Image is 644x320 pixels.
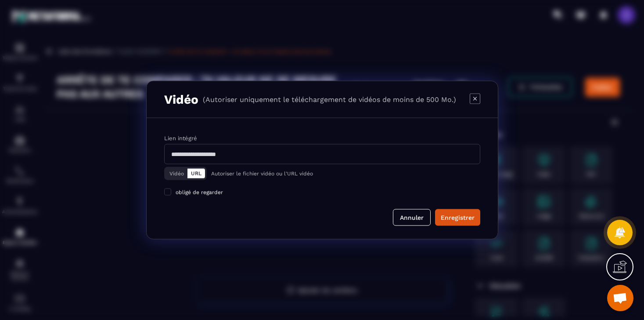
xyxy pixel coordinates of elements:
[393,209,431,226] button: Annuler
[176,189,223,196] span: obligé de regarder
[164,135,197,142] label: Lien intégré
[211,171,313,177] p: Autoriser le fichier vidéo ou l'URL vidéo
[607,285,633,311] a: Ouvrir le chat
[187,169,205,178] button: URL
[166,169,187,178] button: Vidéo
[435,209,480,226] button: Enregistrer
[203,95,456,104] p: (Autoriser uniquement le téléchargement de vidéos de moins de 500 Mo.)
[164,92,198,107] h3: Vidéo
[441,213,475,222] div: Enregistrer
